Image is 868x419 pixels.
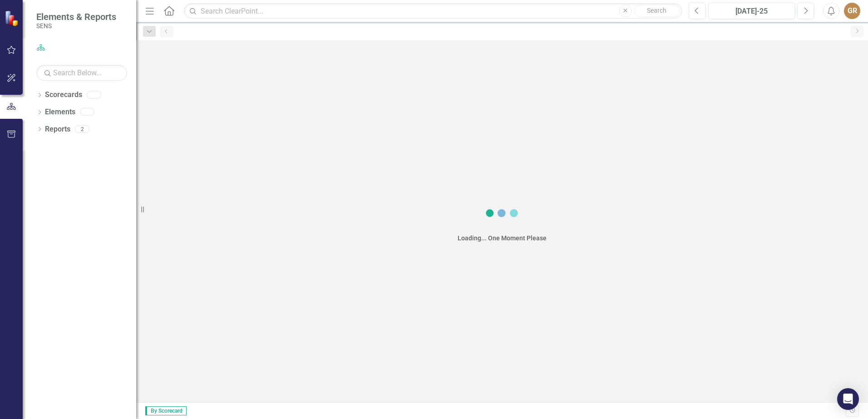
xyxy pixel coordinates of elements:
small: SENS [36,22,116,29]
input: Search Below... [36,65,127,81]
span: By Scorecard [145,406,187,415]
a: Elements [45,107,75,117]
span: Elements & Reports [36,11,116,22]
div: [DATE]-25 [711,6,792,17]
a: Reports [45,124,70,135]
img: ClearPoint Strategy [4,10,21,27]
div: Loading... One Moment Please [458,234,547,243]
div: 2 [75,125,89,133]
button: GR [844,3,860,19]
button: [DATE]-25 [708,3,795,19]
a: Scorecards [45,90,82,100]
input: Search ClearPoint... [184,3,682,19]
span: Search [647,7,666,14]
button: Search [634,5,680,17]
div: Open Intercom Messenger [837,388,859,410]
